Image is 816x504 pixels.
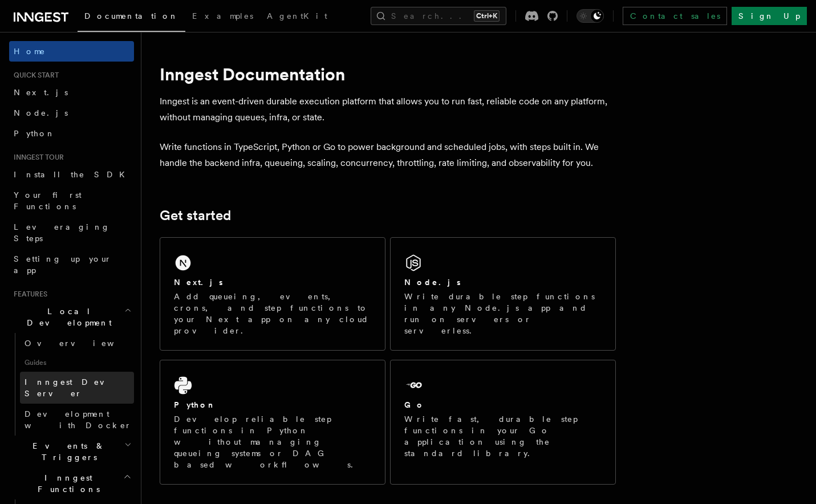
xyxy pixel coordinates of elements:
[174,413,371,470] p: Develop reliable step functions in Python without managing queueing systems or DAG based workflows.
[20,372,134,404] a: Inngest Dev Server
[390,237,616,351] a: Node.jsWrite durable step functions in any Node.js app and run on servers or serverless.
[174,277,223,288] h2: Next.js
[14,254,112,275] span: Setting up your app
[9,41,134,62] a: Home
[623,7,727,25] a: Contact sales
[14,129,55,138] span: Python
[260,3,334,31] a: AgentKit
[25,377,122,398] span: Inngest Dev Server
[20,404,134,436] a: Development with Docker
[9,164,134,185] a: Install the SDK
[9,472,123,495] span: Inngest Functions
[9,71,59,80] span: Quick start
[9,103,134,123] a: Node.js
[371,7,506,25] button: Search...Ctrl+K
[577,9,604,23] button: Toggle dark mode
[14,108,68,117] span: Node.js
[14,88,68,97] span: Next.js
[25,409,132,430] span: Development with Docker
[192,11,253,21] span: Examples
[20,333,134,353] a: Overview
[267,11,327,21] span: AgentKit
[9,436,134,468] button: Events & Triggers
[9,306,124,328] span: Local Development
[9,217,134,249] a: Leveraging Steps
[9,185,134,217] a: Your first Functions
[404,413,602,459] p: Write fast, durable step functions in your Go application using the standard library.
[732,7,807,25] a: Sign Up
[160,208,231,223] a: Get started
[160,237,385,351] a: Next.jsAdd queueing, events, crons, and step functions to your Next app on any cloud provider.
[14,46,46,57] span: Home
[160,139,616,171] p: Write functions in TypeScript, Python or Go to power background and scheduled jobs, with steps bu...
[14,170,132,179] span: Install the SDK
[9,290,47,299] span: Features
[20,353,134,372] span: Guides
[9,468,134,499] button: Inngest Functions
[9,123,134,144] a: Python
[160,64,616,84] h1: Inngest Documentation
[185,3,260,31] a: Examples
[78,3,185,32] a: Documentation
[160,360,385,485] a: PythonDevelop reliable step functions in Python without managing queueing systems or DAG based wo...
[474,10,500,22] kbd: Ctrl+K
[174,291,371,336] p: Add queueing, events, crons, and step functions to your Next app on any cloud provider.
[9,301,134,333] button: Local Development
[14,190,82,211] span: Your first Functions
[160,94,616,125] p: Inngest is an event-driven durable execution platform that allows you to run fast, reliable code ...
[9,440,124,463] span: Events & Triggers
[9,153,64,162] span: Inngest tour
[174,399,216,410] h2: Python
[390,360,616,485] a: GoWrite fast, durable step functions in your Go application using the standard library.
[9,82,134,103] a: Next.js
[404,291,602,336] p: Write durable step functions in any Node.js app and run on servers or serverless.
[404,399,425,410] h2: Go
[9,333,134,436] div: Local Development
[84,11,178,21] span: Documentation
[404,277,461,288] h2: Node.js
[14,222,110,243] span: Leveraging Steps
[9,249,134,281] a: Setting up your app
[25,339,142,348] span: Overview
